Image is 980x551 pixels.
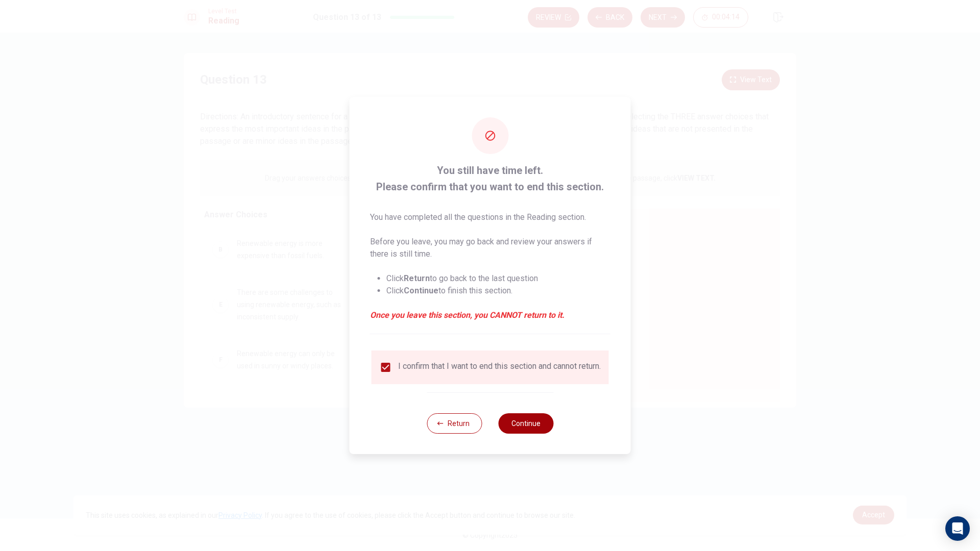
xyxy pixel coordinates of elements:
li: Click to go back to the last question [386,272,610,285]
li: Click to finish this section. [386,285,610,297]
p: Before you leave, you may go back and review your answers if there is still time. [370,236,610,260]
strong: Continue [404,286,438,295]
button: Return [427,413,482,434]
em: Once you leave this section, you CANNOT return to it. [370,309,610,321]
div: Open Intercom Messenger [945,516,970,541]
div: I confirm that I want to end this section and cannot return. [398,361,601,373]
p: You have completed all the questions in the Reading section. [370,211,610,223]
button: Continue [498,413,553,434]
span: You still have time left. Please confirm that you want to end this section. [370,162,610,195]
strong: Return [404,273,430,283]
